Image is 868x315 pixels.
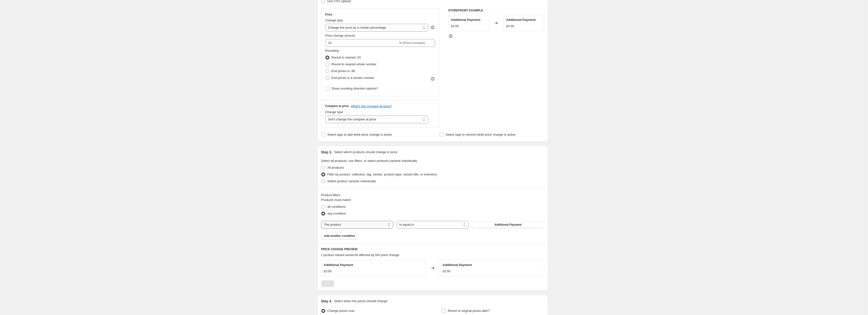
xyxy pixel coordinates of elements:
button: What's the compare at price? [351,104,392,108]
span: Additional Payment [324,263,353,267]
span: Rounding [325,49,339,52]
button: Add another condition [321,232,358,239]
button: Additional Payment [472,221,544,228]
span: Round to nearest whole number [332,62,377,66]
span: Products must match: [321,198,352,202]
span: % (Price increase) [399,41,425,45]
p: Select when the prices should change [334,299,387,304]
span: Select all products, use filters, or select products variants individually [321,159,417,163]
span: Filter by product, collection, tag, vendor, product type, variant title, or inventory [327,173,437,176]
span: Change type [325,110,343,114]
h2: Step 4. [321,299,332,304]
span: all conditions [327,205,346,208]
div: £0.00 [443,269,451,274]
div: £0.00 [506,24,514,29]
span: Additional Payment [494,223,522,227]
span: Select tags to remove while price change is active [446,133,516,136]
span: Change prices now [327,309,354,313]
span: Price change amount [325,34,355,37]
span: Revert to original prices later? [448,309,490,313]
nav: Pagination [321,280,334,287]
span: 1 product variant would be affected by this price change: [321,253,400,257]
div: help [430,25,435,30]
div: Product filters [321,193,544,198]
span: Select product variants individually [327,179,376,183]
h3: Compare at price [325,104,349,108]
span: All products [327,166,344,169]
span: Select tags to add while price change is active [327,133,392,136]
h3: Price [325,13,332,17]
div: £0.00 [451,24,459,29]
h6: STOREFRONT EXAMPLE [448,8,544,12]
span: Additional Payment [506,18,535,22]
span: Add another condition [324,234,355,238]
p: Select which products should change in price [334,150,397,155]
span: any condition [327,212,346,215]
span: End prices in a certain number [332,76,374,80]
span: Additional Payment [451,18,480,22]
span: Round to nearest .01 [332,56,361,59]
h2: Step 3. [321,150,332,155]
span: Show rounding direction options? [332,87,378,90]
span: End prices in .99 [332,69,355,73]
span: Additional Payment [443,263,472,267]
div: £0.00 [324,269,332,274]
input: -15 [325,39,398,47]
h6: PRICE CHANGE PREVIEW [321,247,544,251]
span: Change type [325,18,343,22]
